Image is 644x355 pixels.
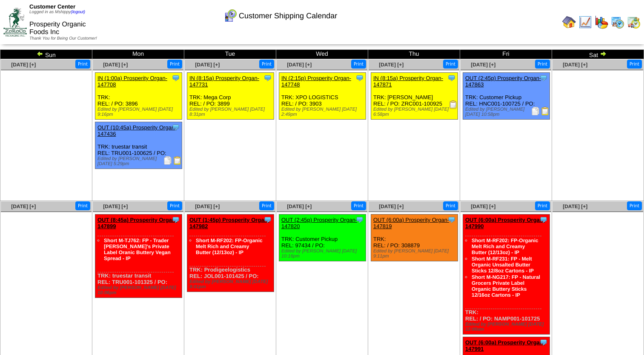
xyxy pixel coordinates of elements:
[447,215,456,224] img: Tooltip
[97,75,167,88] a: IN (1:00a) Prosperity Organ-147708
[281,217,357,229] a: OUT (2:45p) Prosperity Organ-147820
[95,73,182,120] div: TRK: REL: / PO: 3896
[263,74,272,82] img: Tooltip
[600,50,607,57] img: arrowright.gif
[187,215,274,292] div: TRK: Prodigeelogistics REL: JOL001-101425 / PO:
[627,15,641,29] img: calendarinout.gif
[29,36,97,41] span: Thank You for Being Our Customer!
[281,249,366,259] div: Edited by [PERSON_NAME] [DATE] 10:16pm
[29,10,85,14] span: Logged in as Mshippy
[539,215,548,224] img: Tooltip
[355,215,364,224] img: Tooltip
[627,60,642,69] button: Print
[531,107,540,115] img: Packing Slip
[95,215,182,298] div: TRK: truestar transit REL: TRU001-101325 / PO:
[373,75,443,88] a: IN (8:15a) Prosperity Organ-147871
[535,60,550,69] button: Print
[167,201,182,210] button: Print
[368,50,460,59] td: Thu
[239,11,337,20] span: Customer Shipping Calendar
[189,107,274,117] div: Edited by [PERSON_NAME] [DATE] 8:31pm
[447,74,456,82] img: Tooltip
[0,50,92,59] td: Sun
[539,74,548,82] img: Tooltip
[97,285,182,295] div: Edited by [PERSON_NAME] [DATE] 10:06pm
[471,62,495,68] a: [DATE] [+]
[97,217,177,229] a: OUT (8:45a) Prosperity Organ-147899
[373,107,458,117] div: Edited by [PERSON_NAME] [DATE] 6:58pm
[535,201,550,210] button: Print
[449,100,458,109] img: Receiving Document
[351,60,366,69] button: Print
[281,107,366,117] div: Edited by [PERSON_NAME] [DATE] 2:49pm
[463,215,550,335] div: TRK: REL: / PO: NAMP001-101725
[11,62,36,68] span: [DATE] [+]
[97,124,176,137] a: OUT (10:45a) Prosperity Organ-147436
[276,50,368,59] td: Wed
[371,215,458,261] div: TRK: REL: / PO: 308879
[97,107,182,117] div: Edited by [PERSON_NAME] [DATE] 9:16pm
[29,21,86,36] span: Prosperity Organic Foods Inc
[627,201,642,210] button: Print
[552,50,644,59] td: Sat
[103,62,128,68] a: [DATE] [+]
[172,123,180,132] img: Tooltip
[104,238,171,261] a: Short M-TJ762: FP - Trader [PERSON_NAME]'s Private Label Oranic Buttery Vegan Spread - IP
[189,217,269,229] a: OUT (1:45p) Prosperity Organ-147982
[11,203,36,209] a: [DATE] [+]
[172,74,180,82] img: Tooltip
[263,215,272,224] img: Tooltip
[92,50,184,59] td: Mon
[259,201,274,210] button: Print
[351,201,366,210] button: Print
[471,203,495,209] a: [DATE] [+]
[465,75,541,88] a: OUT (2:45p) Prosperity Organ-147863
[259,60,274,69] button: Print
[97,156,182,166] div: Edited by [PERSON_NAME] [DATE] 5:29pm
[3,8,27,36] img: ZoRoCo_Logo(Green%26Foil)%20jpg.webp
[223,9,237,23] img: calendarcustomer.gif
[189,75,259,88] a: IN (8:15a) Prosperity Organ-147731
[563,62,587,68] a: [DATE] [+]
[443,60,458,69] button: Print
[173,156,182,165] img: Bill of Lading
[189,279,274,289] div: Edited by [PERSON_NAME] [DATE] 9:01pm
[563,203,587,209] a: [DATE] [+]
[562,15,576,29] img: home.gif
[355,74,364,82] img: Tooltip
[71,10,85,14] a: (logout)
[373,217,449,229] a: OUT (6:00a) Prosperity Organ-147819
[611,15,624,29] img: calendarprod.gif
[37,50,43,57] img: arrowleft.gif
[379,203,404,209] a: [DATE] [+]
[371,73,458,120] div: TRK: [PERSON_NAME] REL: / PO: ZRC001-100925
[172,215,180,224] img: Tooltip
[95,122,182,169] div: TRK: truestar transit REL: TRU001-100625 / PO:
[75,201,90,210] button: Print
[465,339,545,352] a: OUT (6:00a) Prosperity Organ-147991
[287,62,312,68] a: [DATE] [+]
[184,50,276,59] td: Tue
[195,203,220,209] span: [DATE] [+]
[279,73,366,120] div: TRK: XPO LOGISTICS REL: / PO: 3903
[279,215,366,261] div: TRK: Customer Pickup REL: 97434 / PO:
[167,60,182,69] button: Print
[187,73,274,120] div: TRK: Mega Corp REL: / PO: 3899
[379,62,404,68] a: [DATE] [+]
[196,238,263,255] a: Short M-RF202: FP-Organic Melt Rich and Creamy Butter (12/13oz) - IP
[163,156,172,165] img: Packing Slip
[539,338,548,346] img: Tooltip
[287,203,312,209] a: [DATE] [+]
[103,203,128,209] a: [DATE] [+]
[465,217,545,229] a: OUT (6:00a) Prosperity Organ-147990
[195,62,220,68] a: [DATE] [+]
[465,322,550,332] div: Edited by [PERSON_NAME] [DATE] 12:00am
